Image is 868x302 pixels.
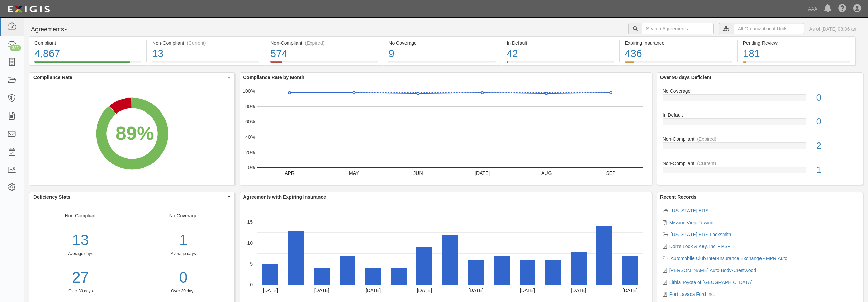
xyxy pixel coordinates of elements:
button: Deficiency Stats [29,192,234,202]
div: 13 [152,46,259,61]
text: 15 [247,219,253,225]
div: Non-Compliant [29,212,132,294]
text: SEP [606,170,616,176]
text: [DATE] [571,288,586,293]
span: Deficiency Stats [33,194,226,200]
a: Expiring Insurance436 [620,61,737,66]
a: No Coverage0 [663,88,857,112]
div: 9 [388,46,496,61]
a: In Default42 [501,61,619,66]
div: (Expired) [305,40,325,46]
b: Recent Records [660,194,697,200]
text: 5 [250,261,253,267]
a: [US_STATE] ERS Locksmith [671,232,731,237]
text: 40% [245,134,255,140]
a: Non-Compliant(Expired)574 [265,61,383,66]
b: Over 90 days Deficient [660,75,711,80]
div: As of [DATE] 08:36 am [809,26,858,32]
a: [PERSON_NAME] Auto Body-Crestwood [669,268,756,273]
text: 0 [250,282,253,287]
a: AAA [805,2,821,16]
text: [DATE] [623,288,638,293]
text: 20% [245,149,255,155]
text: [DATE] [417,288,432,293]
div: Over 30 days [29,288,132,294]
button: Compliance Rate [29,73,234,82]
div: Expiring Insurance [625,40,732,46]
a: Mission Viejo Towing [669,220,713,225]
a: Lithia Toyota of [GEOGRAPHIC_DATA] [669,280,753,285]
text: [DATE] [314,288,329,293]
text: 100% [243,88,255,94]
text: 60% [245,119,255,124]
div: 0 [811,92,863,104]
span: Compliance Rate [33,74,226,81]
div: Non-Compliant (Expired) [270,40,378,46]
div: (Expired) [697,136,716,142]
div: 333 [10,45,21,51]
text: 10 [247,240,253,245]
text: [DATE] [366,288,381,293]
a: 0 [137,267,230,288]
div: Compliant [34,40,141,46]
div: 2 [811,140,863,152]
a: [US_STATE] ERS [671,208,709,213]
div: Pending Review [743,40,850,46]
div: Average days [29,251,132,257]
div: 4,867 [34,46,141,61]
a: Non-Compliant(Expired)2 [663,136,857,160]
div: 436 [625,46,732,61]
div: No Coverage [657,88,863,94]
text: [DATE] [263,288,278,293]
text: [DATE] [468,288,483,293]
div: Over 30 days [137,288,230,294]
a: Port Lavaca Ford Inc. [669,291,715,297]
div: 13 [29,229,132,251]
div: 89% [116,120,154,147]
div: (Current) [697,160,716,167]
div: In Default [507,40,614,46]
svg: A chart. [29,82,234,185]
button: Agreements [29,23,80,36]
div: 1 [811,164,863,176]
a: Non-Compliant(Current)1 [663,160,857,179]
text: [DATE] [520,288,535,293]
a: Automobile Club Inter-Insurance Exchange - MPR Auto [671,256,787,261]
div: No Coverage [132,212,235,294]
div: A chart. [240,82,652,185]
i: Help Center - Complianz [838,5,846,13]
text: [DATE] [475,170,490,176]
a: Don's Lock & Key, Inc. - PSP [669,244,731,249]
a: Pending Review181 [738,61,855,66]
div: (Current) [187,40,206,46]
a: No Coverage9 [383,61,501,66]
text: JUN [414,170,423,176]
b: Compliance Rate by Month [243,75,304,80]
div: In Default [657,111,863,118]
text: APR [285,170,295,176]
div: 0 [811,116,863,128]
text: 0% [248,165,255,170]
div: 574 [270,46,378,61]
div: Average days [137,251,230,257]
a: In Default0 [663,111,857,136]
div: 1 [137,229,230,251]
a: Compliant4,867 [29,61,146,66]
input: Search Agreements [642,23,714,34]
a: Non-Compliant(Current)13 [147,61,265,66]
text: MAY [349,170,359,176]
div: Non-Compliant [657,160,863,167]
div: 42 [507,46,614,61]
div: Non-Compliant [657,136,863,142]
input: All Organizational Units [734,23,804,34]
b: Agreements with Expiring Insurance [243,194,326,200]
a: 27 [29,267,132,288]
text: AUG [541,170,552,176]
text: 80% [245,104,255,109]
div: Non-Compliant (Current) [152,40,259,46]
img: logo-5460c22ac91f19d4615b14bd174203de0afe785f0fc80cf4dbbc73dc1793850b.png [5,3,52,15]
div: 181 [743,46,850,61]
